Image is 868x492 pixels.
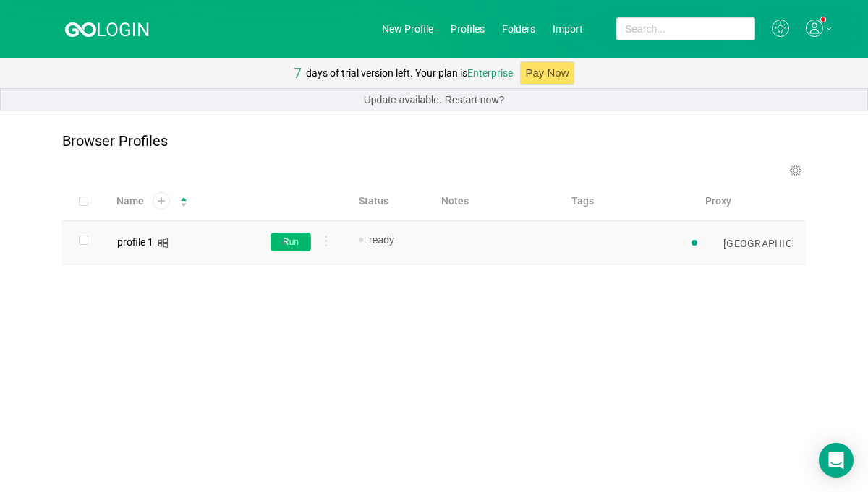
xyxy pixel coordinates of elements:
div: Open Intercom Messenger [819,443,854,478]
a: Folders [502,23,535,35]
span: Proxy [705,194,731,209]
a: Enterprise [467,67,513,79]
div: days of trial version left. Your plan is [306,58,513,88]
div: profile 1 [117,237,153,247]
p: Browser Profiles [62,133,168,150]
button: Pay Now [520,61,574,85]
span: Status [359,194,388,209]
sup: 1 [821,17,825,22]
div: 7 [294,58,302,88]
i: icon: caret-up [180,196,188,200]
a: Import [553,23,583,35]
span: Tags [571,194,594,209]
span: Notes [441,194,469,209]
button: Run [271,233,311,251]
span: ready [369,234,394,246]
i: icon: windows [158,238,169,249]
span: Name [116,194,144,209]
div: [GEOGRAPHIC_DATA] [723,238,824,249]
i: icon: caret-down [180,201,188,205]
input: Search... [616,17,755,40]
div: Sort [179,195,188,205]
a: Profiles [451,23,485,35]
a: New Profile [382,23,433,35]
